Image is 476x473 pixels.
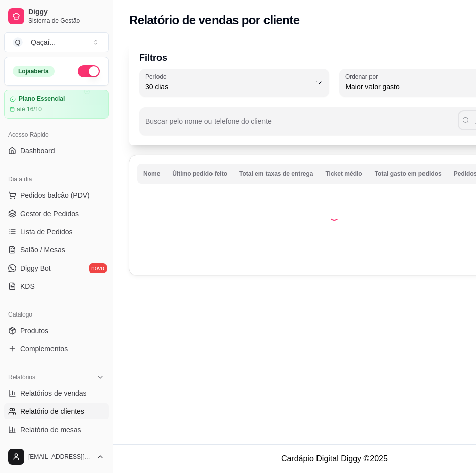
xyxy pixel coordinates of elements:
span: Complementos [20,344,68,354]
div: Catálogo [4,306,109,323]
label: Ordenar por [345,72,381,81]
a: Relatórios de vendas [4,385,109,401]
a: Dashboard [4,143,109,159]
a: KDS [4,278,109,294]
span: Relatório de mesas [20,425,81,435]
a: Produtos [4,323,109,339]
div: Loading [329,211,339,221]
a: DiggySistema de Gestão [4,4,109,28]
span: Relatórios [8,373,35,381]
a: Salão / Mesas [4,242,109,258]
span: Diggy Bot [20,263,51,273]
span: [EMAIL_ADDRESS][DOMAIN_NAME] [28,453,92,461]
a: Relatório de fidelidadenovo [4,440,109,456]
span: Q [13,37,23,47]
a: Relatório de clientes [4,403,109,419]
span: Lista de Pedidos [20,227,73,237]
div: Loja aberta [13,66,55,77]
a: Relatório de mesas [4,422,109,438]
div: Qaçaí ... [31,37,56,47]
button: Alterar Status [78,65,100,77]
span: Gestor de Pedidos [20,208,79,219]
article: Plano Essencial [19,95,65,103]
input: Buscar pelo nome ou telefone do cliente [145,120,458,130]
button: Período30 dias [139,69,329,97]
a: Complementos [4,341,109,357]
button: [EMAIL_ADDRESS][DOMAIN_NAME] [4,445,109,469]
span: KDS [20,281,35,291]
a: Diggy Botnovo [4,260,109,276]
span: Relatório de clientes [20,406,84,416]
h2: Relatório de vendas por cliente [129,12,300,28]
label: Período [145,72,170,81]
span: 30 dias [145,82,311,92]
span: Pedidos balcão (PDV) [20,190,90,200]
button: Pedidos balcão (PDV) [4,187,109,203]
span: Produtos [20,326,48,336]
span: Salão / Mesas [20,245,65,255]
span: Diggy [28,8,104,17]
span: Dashboard [20,146,55,156]
a: Lista de Pedidos [4,224,109,240]
span: Relatórios de vendas [20,388,87,398]
button: Select a team [4,32,109,52]
article: até 16/10 [17,105,42,113]
a: Plano Essencialaté 16/10 [4,90,109,119]
a: Gestor de Pedidos [4,205,109,222]
div: Acesso Rápido [4,127,109,143]
div: Dia a dia [4,171,109,187]
span: Sistema de Gestão [28,17,104,25]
